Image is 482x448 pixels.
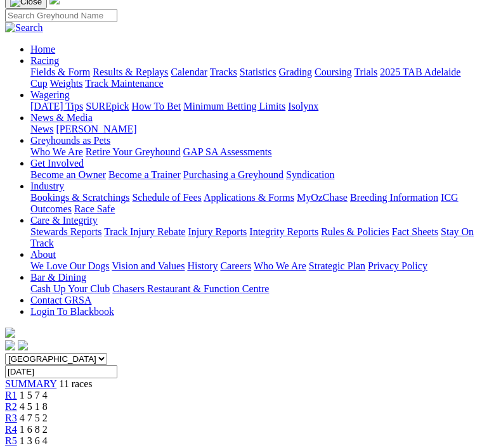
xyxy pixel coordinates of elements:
a: Schedule of Fees [132,192,201,203]
a: Wagering [30,89,70,100]
a: Track Injury Rebate [104,226,185,237]
a: ICG Outcomes [30,192,459,214]
a: [DATE] Tips [30,101,83,112]
a: GAP SA Assessments [183,146,272,157]
a: Track Maintenance [85,78,163,89]
div: Racing [30,67,477,89]
a: Stewards Reports [30,226,101,237]
a: Weights [49,78,82,89]
a: Coursing [315,67,352,77]
a: Retire Your Greyhound [86,146,181,157]
a: Industry [30,181,64,191]
a: Home [30,44,55,54]
a: Isolynx [288,101,318,112]
div: Bar & Dining [30,283,477,295]
a: Fields & Form [30,67,90,77]
img: logo-grsa-white.png [5,328,15,338]
span: 1 6 8 2 [20,424,48,435]
a: Racing [30,55,59,66]
a: Tracks [210,67,237,77]
div: News & Media [30,124,477,135]
img: facebook.svg [5,340,15,350]
a: History [187,260,218,271]
img: Search [5,22,43,34]
a: 2025 TAB Adelaide Cup [30,67,460,89]
a: Care & Integrity [30,215,98,226]
a: Results & Replays [93,67,168,77]
a: Applications & Forms [204,192,294,203]
a: Become an Owner [30,169,106,180]
a: We Love Our Dogs [30,260,109,271]
a: Become a Trainer [108,169,181,180]
a: Integrity Reports [249,226,318,237]
a: Contact GRSA [30,295,91,305]
a: Grading [279,67,312,77]
a: Statistics [240,67,277,77]
a: Purchasing a Greyhound [183,169,283,180]
a: SUMMARY [5,378,56,389]
a: Strategic Plan [309,260,365,271]
a: Calendar [171,67,207,77]
a: Chasers Restaurant & Function Centre [112,283,269,294]
a: Greyhounds as Pets [30,135,110,146]
a: Login To Blackbook [30,306,114,317]
a: Bar & Dining [30,272,86,283]
a: Rules & Policies [321,226,389,237]
a: News [30,124,53,134]
input: Search [5,9,117,22]
a: R3 [5,413,17,423]
a: Trials [354,67,377,77]
a: [PERSON_NAME] [56,124,136,134]
div: Care & Integrity [30,226,477,249]
a: About [30,249,56,260]
a: Injury Reports [188,226,247,237]
div: About [30,260,477,272]
div: Greyhounds as Pets [30,146,477,158]
a: R2 [5,401,17,412]
span: 4 7 5 2 [20,413,48,423]
div: Wagering [30,101,477,112]
a: Privacy Policy [368,260,427,271]
a: Breeding Information [350,192,438,203]
span: 1 3 6 4 [20,435,48,446]
img: twitter.svg [18,340,28,350]
div: Industry [30,192,477,215]
a: Cash Up Your Club [30,283,110,294]
a: Race Safe [74,203,115,214]
a: Stay On Track [30,226,474,248]
a: Bookings & Scratchings [30,192,129,203]
a: Minimum Betting Limits [183,101,285,112]
input: Select date [5,365,117,378]
div: Get Involved [30,169,477,181]
a: Careers [220,260,251,271]
a: R5 [5,435,17,446]
a: Get Involved [30,158,84,169]
span: 4 5 1 8 [20,401,48,412]
a: News & Media [30,112,93,123]
a: Syndication [286,169,334,180]
span: 1 5 7 4 [20,390,48,400]
a: Who We Are [254,260,306,271]
a: Who We Are [30,146,83,157]
a: MyOzChase [297,192,348,203]
a: SUREpick [86,101,129,112]
a: Vision and Values [112,260,185,271]
a: How To Bet [132,101,181,112]
a: R4 [5,424,17,435]
span: 11 races [59,378,92,389]
a: R1 [5,390,17,400]
a: Fact Sheets [392,226,438,237]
